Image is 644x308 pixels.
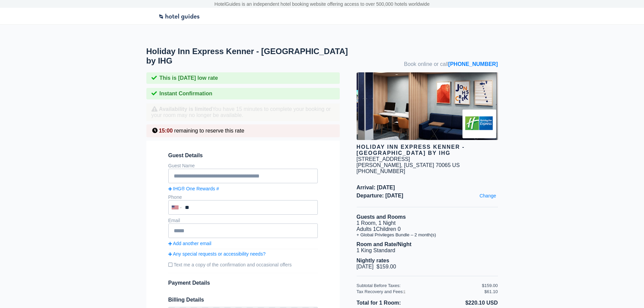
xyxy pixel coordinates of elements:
[168,259,318,270] label: Text me a copy of the confirmation and occasional offers
[357,185,498,191] span: Arrival: [DATE]
[168,218,180,223] label: Email
[404,162,434,168] span: [US_STATE]
[357,232,498,237] li: + Global Privileges Bundle – 2 month(s)
[146,72,340,84] div: This is [DATE] low rate
[158,9,200,21] img: Logo-Transparent.png
[357,241,412,247] b: Room and Rate/Night
[357,162,403,168] span: [PERSON_NAME],
[357,264,396,269] span: [DATE] $159.00
[174,128,244,134] span: remaining to reserve this rate
[357,72,498,140] img: hotel image
[168,163,195,168] label: Guest Name
[357,283,482,288] div: Subtotal Before Taxes:
[357,214,406,220] b: Guests and Rooms
[484,289,498,294] div: $61.10
[478,191,498,200] a: Change
[151,106,331,118] span: You have 15 minutes to complete your booking or your room may no longer be available.
[159,128,173,134] span: 15:00
[427,299,498,307] li: $220.10 USD
[357,226,498,232] li: Adults 1
[357,168,498,174] div: [PHONE_NUMBER]
[168,241,318,246] a: Add another email
[357,220,498,226] li: 1 Room, 1 Night
[146,47,357,66] h1: Holiday Inn Express Kenner - [GEOGRAPHIC_DATA] by IHG
[168,251,318,257] a: Any special requests or accessibility needs?
[436,162,451,168] span: 70065
[357,144,498,156] div: Holiday Inn Express Kenner - [GEOGRAPHIC_DATA] by IHG
[168,152,318,159] span: Guest Details
[159,106,212,112] strong: Availability is limited
[404,61,498,67] span: Book online or call
[357,289,482,294] div: Tax Recovery and Fees:
[357,299,427,307] li: Total for 1 Room:
[357,258,389,263] b: Nightly rates
[357,247,498,254] li: 1 King Standard
[168,194,182,200] label: Phone
[168,186,318,191] a: IHG® One Rewards #
[376,226,401,232] span: Children 0
[448,61,498,67] a: [PHONE_NUMBER]
[168,297,318,303] span: Billing Details
[452,162,460,168] span: US
[357,156,410,162] div: [STREET_ADDRESS]
[462,110,496,138] img: Brand logo for Holiday Inn Express Kenner - New Orleans Airport by IHG
[168,280,210,286] span: Payment Details
[357,193,498,199] span: Departure: [DATE]
[146,88,340,99] div: Instant Confirmation
[482,283,498,288] div: $159.00
[169,201,183,214] div: United States: +1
